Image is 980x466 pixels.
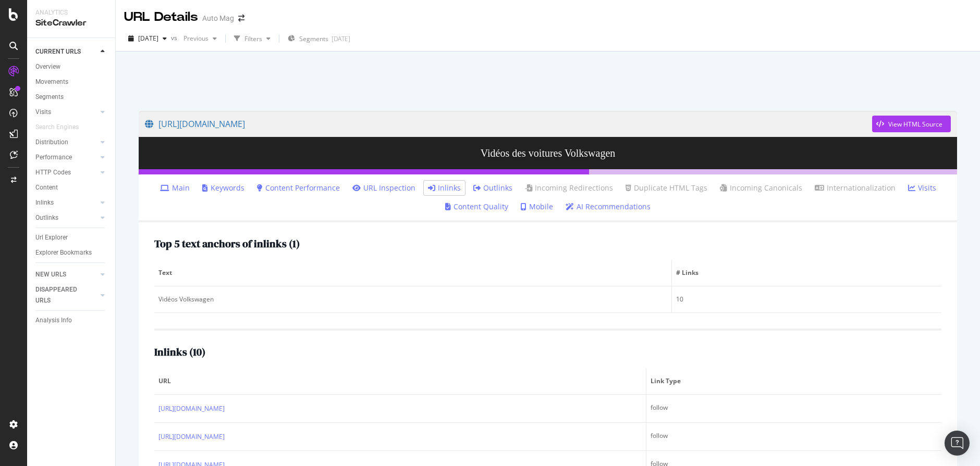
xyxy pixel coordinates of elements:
[352,183,415,193] a: URL Inspection
[676,268,935,278] span: # Links
[35,92,108,103] a: Segments
[35,152,72,163] div: Performance
[35,152,97,163] a: Performance
[332,34,350,43] div: [DATE]
[35,137,97,148] a: Distribution
[646,395,941,423] td: follow
[473,183,512,193] a: Outlinks
[154,346,205,358] h2: Inlinks ( 10 )
[160,183,190,193] a: Main
[158,404,225,414] a: [URL][DOMAIN_NAME]
[888,120,942,129] div: View HTML Source
[35,232,108,243] a: Url Explorer
[35,212,97,223] a: Outlinks
[139,137,957,169] h3: Vidéos des voitures Volkswagen
[35,77,68,87] div: Movements
[35,232,68,243] div: Url Explorer
[428,183,461,193] a: Inlinks
[35,247,108,258] a: Explorer Bookmarks
[35,77,108,87] a: Movements
[158,432,225,442] a: [URL][DOMAIN_NAME]
[872,116,951,132] button: View HTML Source
[35,269,66,280] div: NEW URLS
[626,183,707,193] a: Duplicate HTML Tags
[908,183,936,193] a: Visits
[257,183,340,193] a: Content Performance
[35,8,107,17] div: Analytics
[35,315,108,326] a: Analysis Info
[646,423,941,451] td: follow
[35,212,58,223] div: Outlinks
[158,295,667,304] div: Vidéos Volkswagen
[35,182,108,193] a: Content
[35,122,89,133] a: Search Engines
[35,137,68,148] div: Distribution
[35,46,81,57] div: CURRENT URLS
[945,431,970,456] div: Open Intercom Messenger
[35,182,58,193] div: Content
[445,201,508,212] a: Content Quality
[158,268,665,278] span: Text
[35,61,60,72] div: Overview
[244,34,262,43] div: Filters
[238,15,244,22] div: arrow-right-arrow-left
[525,183,613,193] a: Incoming Redirections
[202,13,234,23] div: Auto Mag
[35,46,97,57] a: CURRENT URLS
[720,183,802,193] a: Incoming Canonicals
[124,8,198,26] div: URL Details
[158,376,639,386] span: URL
[35,247,92,258] div: Explorer Bookmarks
[179,34,209,43] span: Previous
[299,34,328,43] span: Segments
[35,315,72,326] div: Analysis Info
[35,17,107,29] div: SiteCrawler
[138,34,158,43] span: 2025 Oct. 14th
[35,167,71,178] div: HTTP Codes
[145,111,872,137] a: [URL][DOMAIN_NAME]
[230,30,275,47] button: Filters
[651,376,935,386] span: Link Type
[35,197,97,208] a: Inlinks
[35,284,97,306] a: DISAPPEARED URLS
[35,107,51,118] div: Visits
[35,197,54,208] div: Inlinks
[202,183,244,193] a: Keywords
[154,238,300,249] h2: Top 5 text anchors of inlinks ( 1 )
[35,167,97,178] a: HTTP Codes
[35,284,88,306] div: DISAPPEARED URLS
[171,33,179,42] span: vs
[284,30,354,47] button: Segments[DATE]
[676,295,937,304] div: 10
[35,122,79,133] div: Search Engines
[179,30,221,47] button: Previous
[815,183,896,193] a: Internationalization
[35,269,97,280] a: NEW URLS
[35,92,64,103] div: Segments
[35,107,97,118] a: Visits
[124,30,171,47] button: [DATE]
[566,201,651,212] a: AI Recommendations
[521,201,553,212] a: Mobile
[35,61,108,72] a: Overview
